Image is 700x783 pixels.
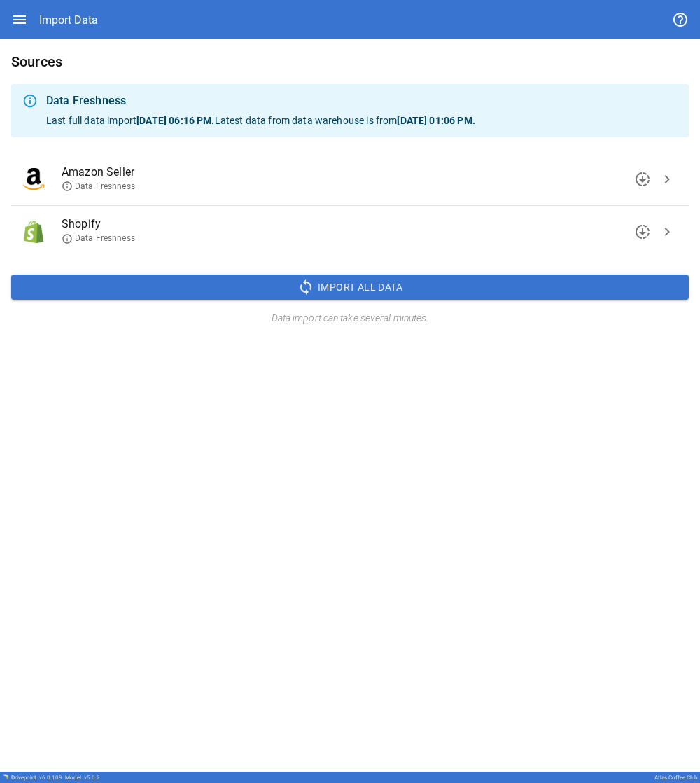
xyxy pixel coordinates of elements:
span: Data Freshness [62,181,135,193]
img: Amazon Seller [22,168,45,190]
div: Data Freshness [46,92,678,109]
span: downloading [634,171,651,188]
b: [DATE] 01:06 PM . [397,115,475,126]
div: Atlas Coffee Club [654,775,697,781]
h6: Sources [11,50,689,73]
span: sync [297,279,314,296]
div: Import Data [39,13,98,27]
span: Shopify [62,216,655,233]
p: Last full data import . Latest data from data warehouse is from [46,113,678,127]
span: Data Freshness [62,233,135,244]
span: downloading [634,223,651,240]
span: chevron_right [659,171,675,188]
img: Drivepoint [3,774,8,779]
img: Shopify [22,221,45,243]
button: Import All Data [11,275,689,300]
div: Model [65,775,100,781]
span: chevron_right [659,223,675,240]
span: Import All Data [318,279,402,296]
span: v 6.0.109 [39,775,62,781]
div: Drivepoint [11,775,62,781]
h6: Data import can take several minutes. [11,311,689,326]
b: [DATE] 06:16 PM [136,115,211,126]
span: v 5.0.2 [84,775,100,781]
span: Amazon Seller [62,164,655,181]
